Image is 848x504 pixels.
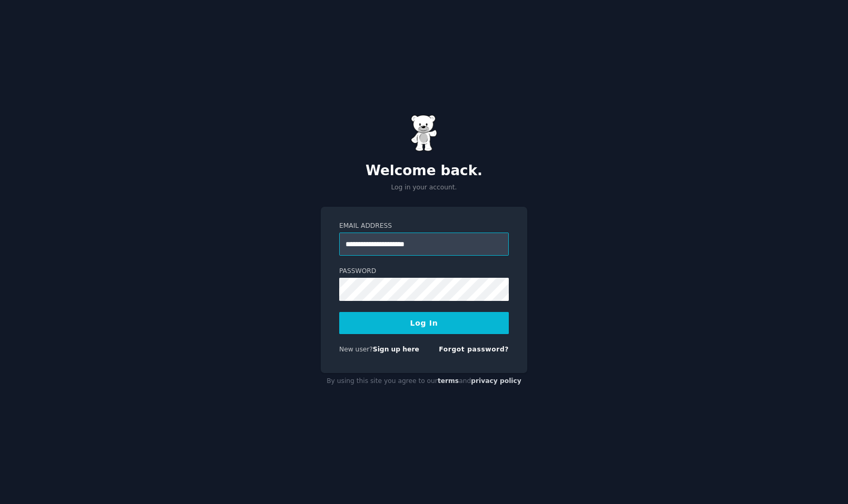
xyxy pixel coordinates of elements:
[339,346,373,353] span: New user?
[321,373,527,390] div: By using this site you agree to our and
[339,312,509,334] button: Log In
[438,377,459,385] a: terms
[439,346,509,353] a: Forgot password?
[471,377,521,385] a: privacy policy
[321,183,527,193] p: Log in your account.
[339,267,509,276] label: Password
[411,115,437,152] img: Gummy Bear
[339,221,509,231] label: Email Address
[373,346,419,353] a: Sign up here
[321,163,527,179] h2: Welcome back.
